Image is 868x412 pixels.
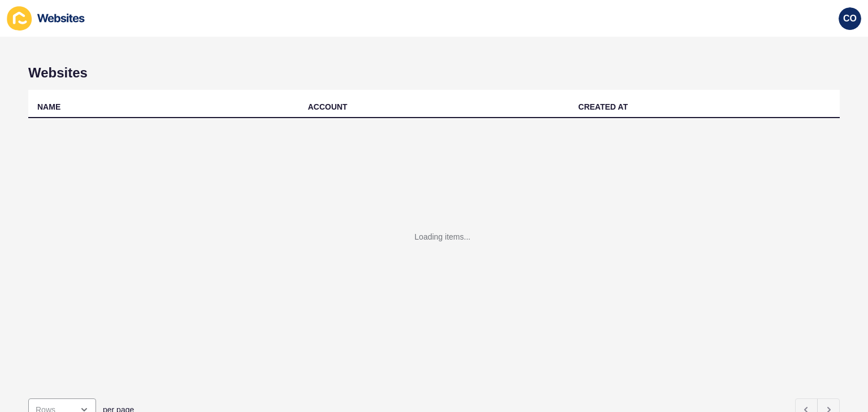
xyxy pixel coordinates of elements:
span: CO [843,13,857,24]
div: ACCOUNT [308,101,348,112]
h1: Websites [28,65,840,81]
div: Loading items... [415,231,471,242]
div: NAME [37,101,60,112]
div: CREATED AT [578,101,628,112]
